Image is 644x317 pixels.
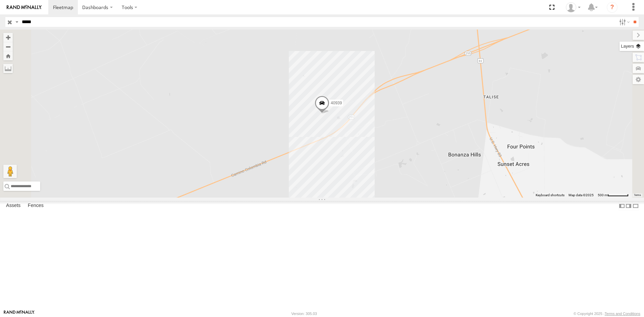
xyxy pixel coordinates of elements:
[331,101,342,105] span: 40939
[3,165,17,178] button: Drag Pegman onto the map to open Street View
[3,42,13,51] button: Zoom out
[569,193,594,197] span: Map data ©2025
[625,201,632,211] label: Dock Summary Table to the Right
[574,312,640,316] div: © Copyright 2025 -
[14,17,19,27] label: Search Query
[633,75,644,84] label: Map Settings
[616,17,631,27] label: Search Filter Options
[3,33,13,42] button: Zoom in
[4,310,35,317] a: Visit our Website
[7,5,42,10] img: rand-logo.svg
[634,194,641,197] a: Terms
[3,64,13,73] label: Measure
[563,2,583,12] div: Miguel Cantu
[3,51,13,60] button: Zoom Home
[605,312,640,316] a: Terms and Conditions
[24,201,47,211] label: Fences
[536,193,565,198] button: Keyboard shortcuts
[291,312,317,316] div: Version: 305.03
[607,2,618,13] i: ?
[3,201,24,211] label: Assets
[619,201,625,211] label: Dock Summary Table to the Left
[598,193,607,197] span: 500 m
[596,193,631,198] button: Map Scale: 500 m per 59 pixels
[632,201,639,211] label: Hide Summary Table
